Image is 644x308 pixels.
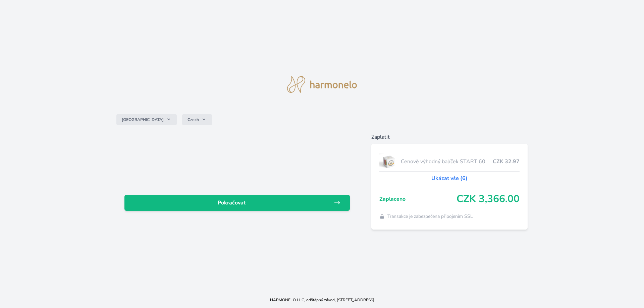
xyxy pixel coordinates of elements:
[401,158,493,166] span: Cenově výhodný balíček START 60
[130,199,334,207] span: Pokračovat
[387,213,473,220] span: Transakce je zabezpečena připojením SSL
[182,114,212,125] button: Czech
[122,117,164,122] span: [GEOGRAPHIC_DATA]
[493,158,520,166] span: CZK 32.97
[187,117,199,122] span: Czech
[124,195,350,211] a: Pokračovat
[116,114,177,125] button: [GEOGRAPHIC_DATA]
[287,76,357,93] img: logo.svg
[379,195,457,203] span: Zaplaceno
[457,193,520,205] span: CZK 3,366.00
[379,153,398,170] img: start.jpg
[371,133,528,141] h6: Zaplatit
[431,174,468,182] a: Ukázat vše (6)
